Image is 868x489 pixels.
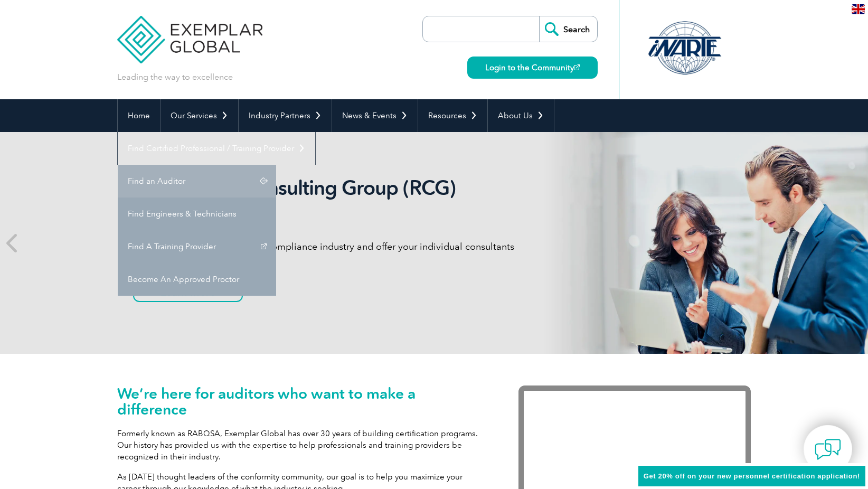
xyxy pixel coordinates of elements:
a: Find A Training Provider [118,230,276,263]
a: Find Certified Professional / Training Provider [118,132,315,165]
a: About Us [488,99,554,132]
a: Resources [418,99,487,132]
a: Login to the Community [467,57,598,79]
a: Industry Partners [239,99,332,132]
a: News & Events [332,99,418,132]
a: Our Services [161,99,238,132]
h1: We’re here for auditors who want to make a difference [117,385,487,417]
a: Find Engineers & Technicians [118,198,276,230]
p: Formerly known as RABQSA, Exemplar Global has over 30 years of building certification programs. O... [117,428,487,463]
p: Leading the way to excellence [117,71,233,83]
h2: Recognized Consulting Group (RCG) program [133,176,529,224]
p: Gain global recognition in the compliance industry and offer your individual consultants professi... [133,240,529,266]
img: open_square.png [574,64,580,70]
span: Get 20% off on your new personnel certification application! [644,472,860,480]
a: Become An Approved Proctor [118,263,276,296]
img: contact-chat.png [815,436,841,463]
a: Find an Auditor [118,165,276,198]
img: en [852,4,865,14]
a: Home [118,99,160,132]
input: Search [539,16,597,42]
